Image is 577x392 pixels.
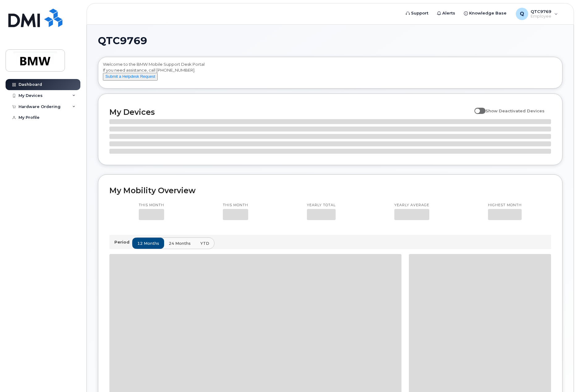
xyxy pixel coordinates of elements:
p: Yearly total [307,203,336,208]
p: This month [223,203,248,208]
span: QTC9769 [98,36,147,45]
input: Show Deactivated Devices [474,105,479,110]
p: Highest month [488,203,522,208]
h2: My Devices [109,107,471,117]
a: Submit a Helpdesk Request [103,74,158,79]
p: Period [114,239,132,245]
span: Show Deactivated Devices [486,108,545,113]
p: This month [139,203,164,208]
p: Yearly average [394,203,429,208]
span: YTD [200,240,209,246]
h2: My Mobility Overview [109,186,551,195]
button: Submit a Helpdesk Request [103,73,158,81]
span: 24 months [169,240,191,246]
div: Welcome to the BMW Mobile Support Desk Portal If you need assistance, call [PHONE_NUMBER]. [103,61,558,86]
